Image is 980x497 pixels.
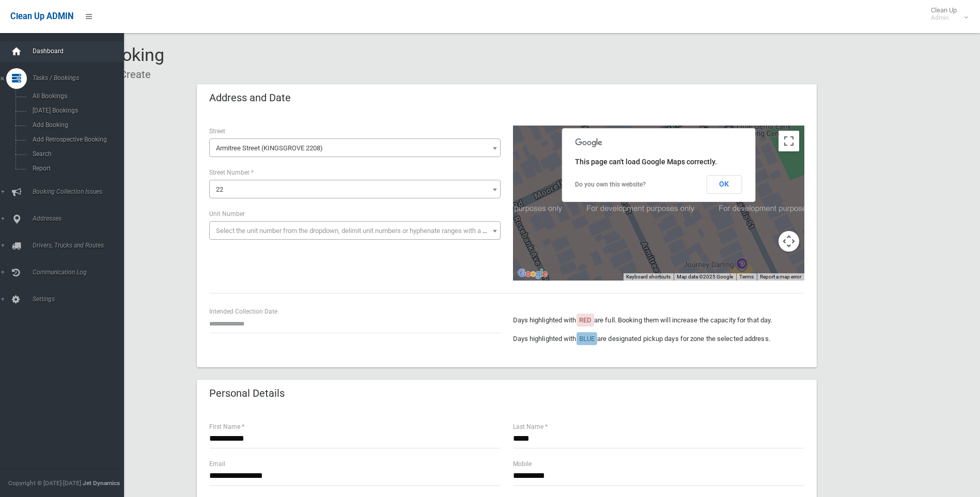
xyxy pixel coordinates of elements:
span: Drivers, Trucks and Routes [29,242,132,249]
span: 22 [209,180,501,198]
span: 22 [216,185,223,193]
strong: Jet Dynamics [83,479,120,487]
span: Report [29,165,123,172]
button: Map camera controls [779,231,799,252]
span: Settings [29,296,132,303]
span: RED [579,316,592,324]
a: Report a map error [760,274,801,279]
span: Communication Log [29,269,132,276]
li: Create [113,65,151,84]
button: OK [706,175,742,194]
span: Armitree Street (KINGSGROVE 2208) [212,141,498,156]
span: All Bookings [29,92,123,100]
span: Search [29,150,123,158]
span: Armitree Street (KINGSGROVE 2208) [209,138,501,157]
span: Clean Up ADMIN [10,11,73,21]
button: Keyboard shortcuts [626,273,671,281]
span: Booking Collection Issues [29,188,132,195]
span: Add Retrospective Booking [29,136,123,143]
span: Addresses [29,215,132,222]
span: Dashboard [29,48,132,55]
span: Add Booking [29,121,123,129]
span: Map data ©2025 Google [677,274,733,279]
span: 22 [212,182,498,197]
button: Toggle fullscreen view [779,131,799,151]
small: Admin [931,14,957,22]
header: Address and Date [197,88,303,108]
a: Terms (opens in new tab) [739,274,754,279]
span: Tasks / Bookings [29,74,132,82]
p: Days highlighted with are designated pickup days for zone the selected address. [513,333,804,345]
p: Days highlighted with are full. Booking them will increase the capacity for that day. [513,314,804,327]
img: Google [516,267,550,281]
a: Do you own this website? [575,181,646,188]
span: Copyright © [DATE]-[DATE] [8,479,81,487]
span: [DATE] Bookings [29,107,123,114]
span: This page can't load Google Maps correctly. [575,158,717,166]
header: Personal Details [197,383,297,403]
span: Select the unit number from the dropdown, delimit unit numbers or hyphenate ranges with a comma [216,227,505,235]
span: Clean Up [926,6,967,22]
a: Open this area in Google Maps (opens a new window) [516,267,550,281]
span: BLUE [579,335,595,343]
